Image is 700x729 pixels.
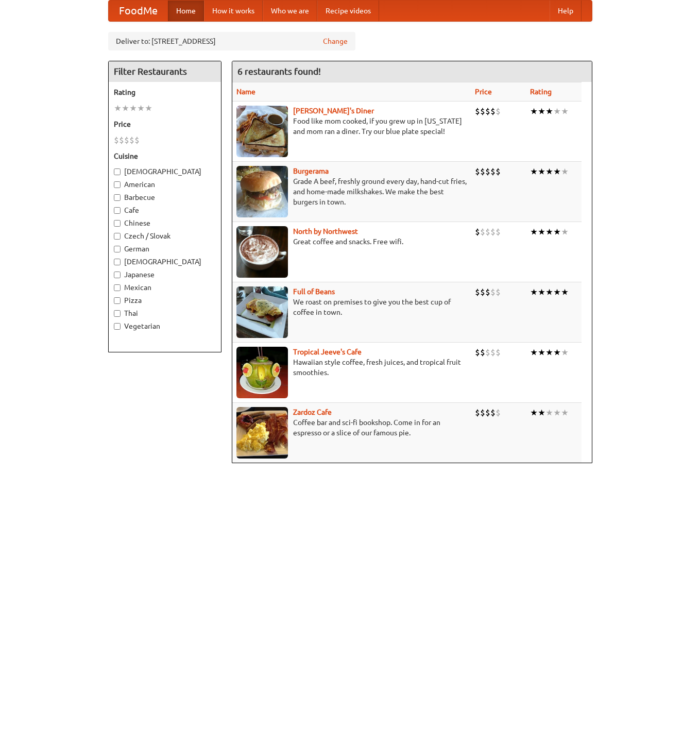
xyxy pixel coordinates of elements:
[530,226,538,238] li: ★
[293,107,374,115] a: [PERSON_NAME]'s Diner
[114,323,121,330] input: Vegetarian
[485,407,490,418] li: $
[114,194,121,201] input: Barbecue
[553,347,561,358] li: ★
[114,269,216,280] label: Japanese
[485,106,490,117] li: $
[236,166,288,217] img: burgerama.jpg
[236,417,467,438] p: Coffee bar and sci-fi bookshop. Come in for an espresso or a slice of our famous pie.
[553,166,561,177] li: ★
[293,348,362,356] b: Tropical Jeeve's Cafe
[561,407,569,418] li: ★
[323,36,348,46] a: Change
[236,407,288,459] img: zardoz.jpg
[475,226,480,238] li: $
[114,308,216,318] label: Thai
[114,119,216,129] h5: Price
[561,286,569,298] li: ★
[236,297,467,317] p: We roast on premises to give you the best cup of coffee in town.
[114,284,121,291] input: Mexican
[204,1,263,21] a: How it works
[236,357,467,378] p: Hawaiian style coffee, fresh juices, and tropical fruit smoothies.
[114,244,216,254] label: German
[530,88,552,96] a: Rating
[293,408,332,416] a: Zardoz Cafe
[114,103,122,114] li: ★
[293,287,335,296] a: Full of Beans
[475,347,480,358] li: $
[129,103,137,114] li: ★
[490,226,496,238] li: $
[480,106,485,117] li: $
[496,106,501,117] li: $
[553,286,561,298] li: ★
[236,236,467,247] p: Great coffee and snacks. Free wifi.
[124,134,129,146] li: $
[475,407,480,418] li: $
[530,166,538,177] li: ★
[108,32,355,50] div: Deliver to: [STREET_ADDRESS]
[545,407,553,418] li: ★
[114,192,216,202] label: Barbecue
[114,134,119,146] li: $
[553,226,561,238] li: ★
[480,226,485,238] li: $
[114,233,121,240] input: Czech / Slovak
[114,168,121,175] input: [DEMOGRAPHIC_DATA]
[129,134,134,146] li: $
[561,347,569,358] li: ★
[122,103,129,114] li: ★
[496,286,501,298] li: $
[114,151,216,161] h5: Cuisine
[114,310,121,317] input: Thai
[236,176,467,207] p: Grade A beef, freshly ground every day, hand-cut fries, and home-made milkshakes. We make the bes...
[293,167,329,175] a: Burgerama
[114,257,216,267] label: [DEMOGRAPHIC_DATA]
[236,286,288,338] img: beans.jpg
[317,1,379,21] a: Recipe videos
[490,407,496,418] li: $
[475,286,480,298] li: $
[538,106,545,117] li: ★
[545,166,553,177] li: ★
[480,347,485,358] li: $
[114,205,216,215] label: Cafe
[237,66,321,76] ng-pluralize: 6 restaurants found!
[475,88,492,96] a: Price
[530,407,538,418] li: ★
[114,218,216,228] label: Chinese
[114,282,216,293] label: Mexican
[496,166,501,177] li: $
[114,87,216,97] h5: Rating
[114,231,216,241] label: Czech / Slovak
[485,226,490,238] li: $
[490,106,496,117] li: $
[114,246,121,252] input: German
[114,220,121,227] input: Chinese
[538,407,545,418] li: ★
[561,166,569,177] li: ★
[236,347,288,398] img: jeeves.jpg
[134,134,140,146] li: $
[485,166,490,177] li: $
[530,106,538,117] li: ★
[109,1,168,21] a: FoodMe
[114,181,121,188] input: American
[109,61,221,82] h4: Filter Restaurants
[490,286,496,298] li: $
[561,106,569,117] li: ★
[496,407,501,418] li: $
[114,207,121,214] input: Cafe
[263,1,317,21] a: Who we are
[475,166,480,177] li: $
[553,407,561,418] li: ★
[168,1,204,21] a: Home
[236,226,288,278] img: north.jpg
[114,297,121,304] input: Pizza
[545,226,553,238] li: ★
[490,166,496,177] li: $
[538,286,545,298] li: ★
